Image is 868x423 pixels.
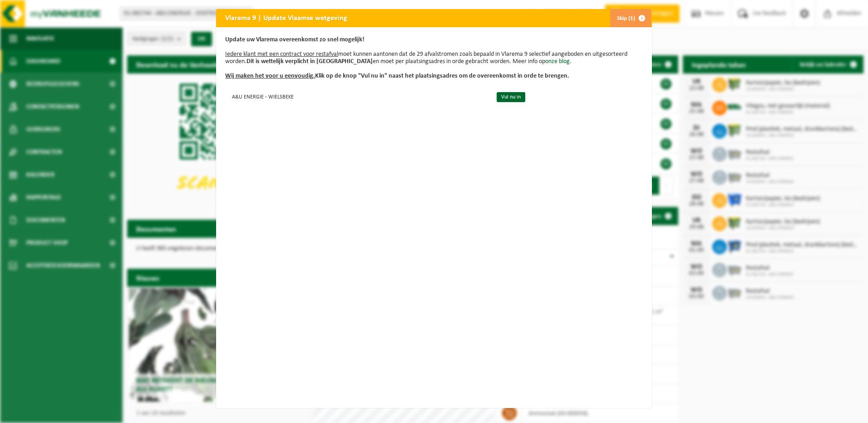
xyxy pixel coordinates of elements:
a: Vul nu in [497,92,525,102]
u: Wij maken het voor u eenvoudig. [225,73,315,79]
button: Skip (1) [610,9,651,27]
a: onze blog. [545,58,572,65]
b: Dit is wettelijk verplicht in [GEOGRAPHIC_DATA] [247,58,373,65]
b: Klik op de knop "Vul nu in" naast het plaatsingsadres om de overeenkomst in orde te brengen. [225,73,569,79]
p: moet kunnen aantonen dat de 29 afvalstromen zoals bepaald in Vlarema 9 selectief aangeboden en ui... [225,36,643,80]
h2: Vlarema 9 | Update Vlaamse wetgeving [216,9,356,26]
b: Update uw Vlarema overeenkomst zo snel mogelijk! [225,36,365,43]
u: Iedere klant met een contract voor restafval [225,51,338,58]
td: A&U ENERGIE - WIELSBEKE [225,89,489,104]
